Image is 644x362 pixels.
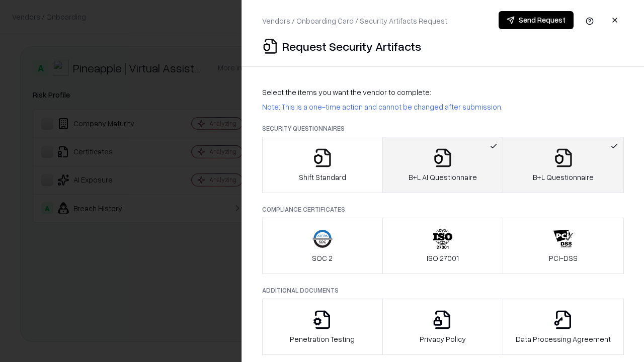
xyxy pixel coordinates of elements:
[262,16,447,26] p: Vendors / Onboarding Card / Security Artifacts Request
[282,38,421,54] p: Request Security Artifacts
[503,137,624,193] button: B+L Questionnaire
[499,11,574,29] button: Send Request
[262,87,624,98] p: Select the items you want the vendor to complete:
[262,286,624,295] p: Additional Documents
[312,253,333,263] p: SOC 2
[262,205,624,214] p: Compliance Certificates
[262,102,624,112] p: Note: This is a one-time action and cannot be changed after submission.
[262,299,383,355] button: Penetration Testing
[409,172,477,183] p: B+L AI Questionnaire
[420,334,466,344] p: Privacy Policy
[382,299,504,355] button: Privacy Policy
[427,253,459,263] p: ISO 27001
[262,124,624,133] p: Security Questionnaires
[503,218,624,274] button: PCI-DSS
[262,137,383,193] button: Shift Standard
[549,253,578,263] p: PCI-DSS
[262,218,383,274] button: SOC 2
[382,137,504,193] button: B+L AI Questionnaire
[516,334,611,344] p: Data Processing Agreement
[533,172,594,183] p: B+L Questionnaire
[503,299,624,355] button: Data Processing Agreement
[290,334,355,344] p: Penetration Testing
[299,172,346,183] p: Shift Standard
[382,218,504,274] button: ISO 27001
